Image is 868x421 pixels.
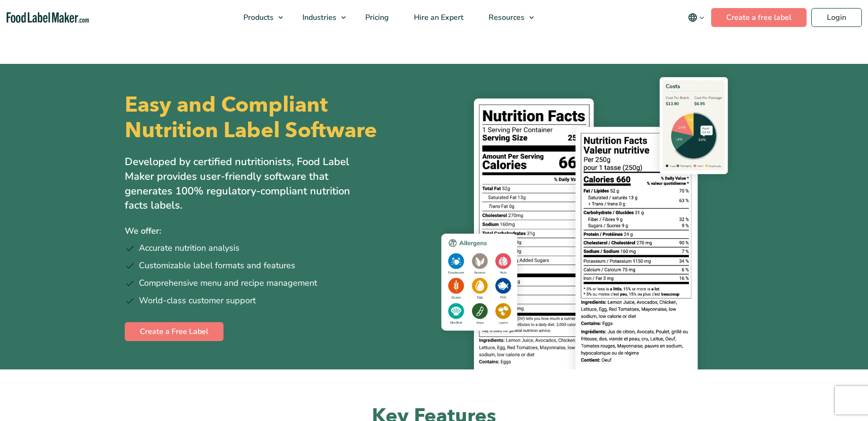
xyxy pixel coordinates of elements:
[300,12,337,23] span: Industries
[125,155,370,213] p: Developed by certified nutritionists, Food Label Maker provides user-friendly software that gener...
[125,224,427,238] p: We offer:
[711,8,807,27] a: Create a free label
[681,8,711,27] button: Change language
[811,8,862,27] a: Login
[125,92,426,143] h1: Easy and Compliant Nutrition Label Software
[7,12,89,23] a: Food Label Maker homepage
[139,277,317,289] span: Comprehensive menu and recipe management
[139,294,256,307] span: World-class customer support
[362,12,390,23] span: Pricing
[125,322,223,341] a: Create a Free Label
[486,12,525,23] span: Resources
[139,259,295,272] span: Customizable label formats and features
[139,242,240,254] span: Accurate nutrition analysis
[411,12,464,23] span: Hire an Expert
[241,12,275,23] span: Products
